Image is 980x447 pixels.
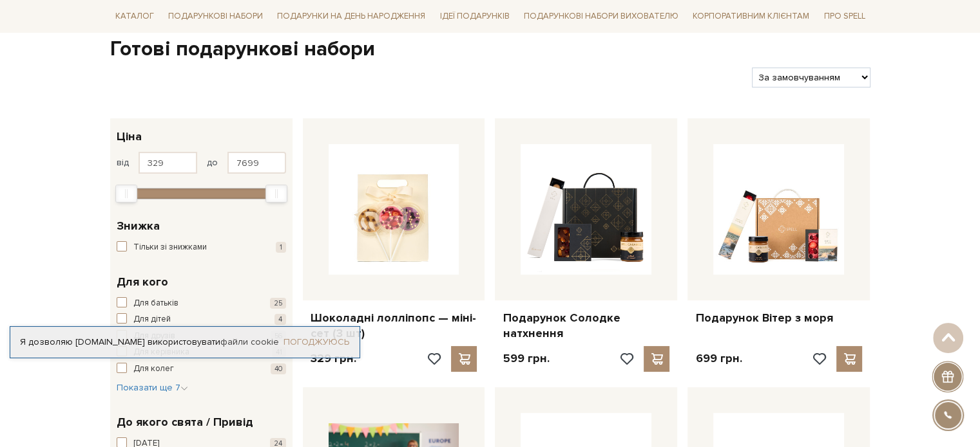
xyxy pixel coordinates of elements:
[503,311,669,341] a: Подарунок Солодке натхнення
[139,152,197,174] input: Ціна
[117,217,160,235] span: Знижка
[503,351,549,366] p: 599 грн.
[687,5,814,27] a: Корпоративним клієнтам
[117,273,168,291] span: Для кого
[117,157,129,169] span: від
[117,128,142,145] span: Ціна
[110,36,870,63] h1: Готові подарункові набори
[272,6,430,26] a: Подарунки на День народження
[117,241,286,254] button: Тільки зі знижками 1
[311,351,356,366] p: 329 грн.
[695,351,742,366] p: 699 грн.
[117,381,188,394] button: Показати ще 7
[115,185,137,203] div: Min
[265,185,287,203] div: Max
[133,313,171,326] span: Для дітей
[117,313,286,326] button: Для дітей 4
[276,242,286,253] span: 1
[434,6,514,26] a: Ідеї подарунків
[133,241,207,254] span: Тільки зі знижками
[117,382,188,393] span: Показати ще 7
[117,297,286,310] button: Для батьків 25
[117,363,286,376] button: Для колег 40
[133,297,178,310] span: Для батьків
[274,314,286,325] span: 4
[220,336,279,347] a: файли cookie
[10,336,360,348] div: Я дозволяю [DOMAIN_NAME] використовувати
[283,336,349,348] a: Погоджуюсь
[695,311,862,325] a: Подарунок Вітер з моря
[117,414,253,431] span: До якого свята / Привід
[311,311,477,341] a: Шоколадні лолліпопс — міні-сет (3 шт)
[818,6,870,26] a: Про Spell
[133,363,174,376] span: Для колег
[110,6,159,26] a: Каталог
[163,6,268,26] a: Подарункові набори
[519,5,684,27] a: Подарункові набори вихователю
[207,157,218,169] span: до
[227,152,286,174] input: Ціна
[270,298,286,309] span: 25
[271,363,286,374] span: 40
